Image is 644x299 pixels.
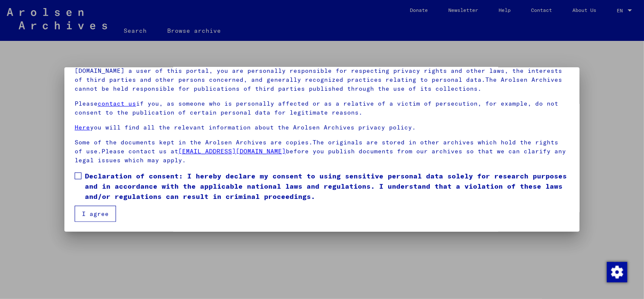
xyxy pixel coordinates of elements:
button: I agree [75,206,116,222]
p: Some of the documents kept in the Arolsen Archives are copies.The originals are stored in other a... [75,138,569,165]
a: Here [75,124,90,131]
span: Declaration of consent: I hereby declare my consent to using sensitive personal data solely for r... [85,171,569,201]
a: contact us [98,100,136,107]
img: Change consent [607,262,627,282]
p: Please note that this portal on victims of Nazi [MEDICAL_DATA] contains sensitive data on identif... [75,57,569,93]
p: you will find all the relevant information about the Arolsen Archives privacy policy. [75,123,569,132]
p: Please if you, as someone who is personally affected or as a relative of a victim of persecution,... [75,99,569,117]
a: [EMAIL_ADDRESS][DOMAIN_NAME] [178,147,286,155]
